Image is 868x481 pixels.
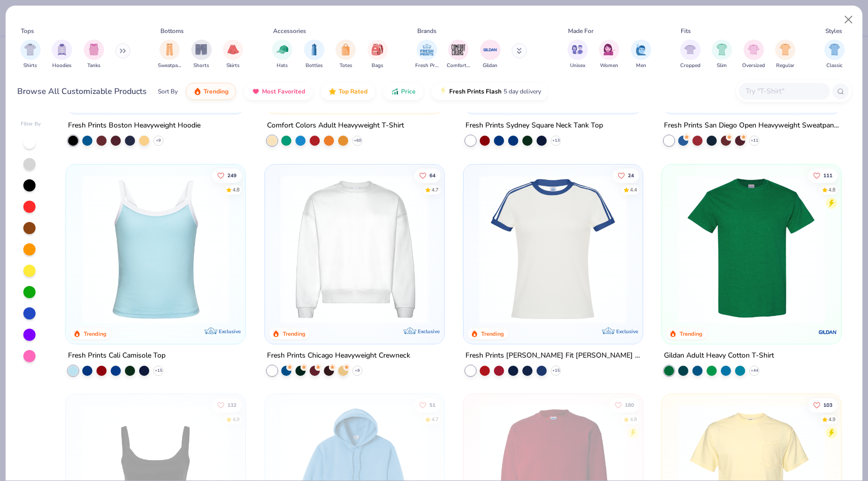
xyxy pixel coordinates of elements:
button: Fresh Prints Flash5 day delivery [431,83,549,100]
input: Try "T-Shirt" [745,85,823,97]
div: Brands [417,26,437,36]
div: Bottoms [160,26,184,36]
span: + 9 [156,138,161,144]
div: Browse All Customizable Products [17,85,147,98]
button: Like [212,168,242,182]
div: filter for Skirts [223,40,243,70]
div: filter for Tanks [84,40,104,70]
div: filter for Totes [336,40,356,70]
span: + 44 [751,368,758,374]
button: filter button [824,40,845,70]
div: Made For [568,26,593,36]
img: most_fav.gif [252,87,260,95]
span: Most Favorited [262,87,305,95]
div: filter for Cropped [680,40,700,70]
button: filter button [415,40,439,70]
button: Like [414,168,440,182]
span: 249 [227,173,237,178]
button: Close [839,10,858,29]
div: filter for Unisex [567,40,588,70]
div: filter for Hoodies [52,40,72,70]
span: Oversized [742,62,765,70]
button: filter button [480,40,500,70]
span: Gildan [483,62,497,70]
span: Skirts [226,62,240,70]
button: Top Rated [321,83,375,100]
img: Gildan Image [483,42,498,57]
img: Sweatpants Image [164,44,175,55]
div: Fresh Prints Sydney Square Neck Tank Top [465,119,603,132]
img: trending.gif [193,87,202,95]
div: Sort By [158,87,178,96]
img: Totes Image [340,44,351,55]
img: db319196-8705-402d-8b46-62aaa07ed94f [672,174,831,323]
span: Classic [826,62,843,70]
div: Filter By [21,120,41,128]
button: Like [212,398,242,412]
img: Bags Image [372,44,383,55]
button: filter button [52,40,72,70]
div: Fits [681,26,691,36]
span: Exclusive [418,328,440,335]
span: Exclusive [219,328,241,335]
span: 111 [823,173,832,178]
button: filter button [304,40,324,70]
div: filter for Hats [272,40,292,70]
div: filter for Bags [368,40,388,70]
img: Shorts Image [195,44,207,55]
span: Fresh Prints [415,62,439,70]
button: filter button [368,40,388,70]
span: 24 [628,173,634,178]
div: Fresh Prints [PERSON_NAME] Fit [PERSON_NAME] Shirt with Stripes [465,349,641,362]
img: Oversized Image [748,44,759,55]
div: filter for Shirts [20,40,41,70]
img: Tanks Image [88,44,99,55]
img: 9145e166-e82d-49ae-94f7-186c20e691c9 [434,174,593,323]
div: filter for Comfort Colors [447,40,470,70]
div: filter for Classic [824,40,845,70]
span: 5 day delivery [504,86,541,98]
button: Most Favorited [244,83,313,100]
button: filter button [775,40,795,70]
span: Comfort Colors [447,62,470,70]
div: 4.8 [232,186,240,194]
img: TopRated.gif [328,87,337,95]
button: filter button [631,40,651,70]
span: 103 [823,402,832,407]
img: e5540c4d-e74a-4e58-9a52-192fe86bec9f [474,174,632,323]
div: Comfort Colors Adult Heavyweight T-Shirt [267,119,404,132]
button: Like [613,168,639,182]
button: Like [808,398,838,412]
button: filter button [447,40,470,70]
img: Women Image [604,44,615,55]
div: filter for Men [631,40,651,70]
img: Gildan logo [818,322,838,342]
div: Gildan Adult Heavy Cotton T-Shirt [664,349,774,362]
div: filter for Slim [712,40,732,70]
span: + 11 [751,138,758,144]
img: 77058d13-6681-46a4-a602-40ee85a356b7 [632,174,791,323]
button: filter button [223,40,243,70]
span: Bottles [306,62,323,70]
span: 51 [429,402,435,407]
div: filter for Women [599,40,619,70]
img: Bottles Image [309,44,320,55]
img: Shirts Image [24,44,36,55]
span: Price [401,87,416,95]
img: a25d9891-da96-49f3-a35e-76288174bf3a [76,174,235,323]
span: 64 [429,173,435,178]
img: Comfort Colors Image [451,42,466,57]
div: filter for Regular [775,40,795,70]
span: Fresh Prints Flash [449,87,502,95]
span: Regular [776,62,794,70]
div: filter for Gildan [480,40,500,70]
button: Like [808,168,838,182]
div: Accessories [273,26,306,36]
div: 4.8 [828,186,836,194]
button: filter button [158,40,181,70]
img: Fresh Prints Image [419,42,435,57]
div: filter for Bottles [304,40,324,70]
span: 132 [227,402,237,407]
span: Unisex [570,62,585,70]
button: Like [610,398,639,412]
